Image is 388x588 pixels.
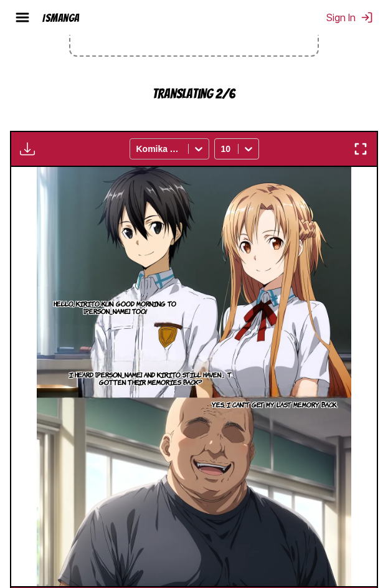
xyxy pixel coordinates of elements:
img: Download translated images [20,141,35,156]
p: I heard [PERSON_NAME] and Kirito still haven」t gotten their memories back? [64,368,237,388]
img: Enter fullscreen [353,141,368,156]
a: IsManga [37,12,102,24]
div: IsManga [42,12,80,24]
p: Yes, I can't get my last memory back. [209,398,340,410]
p: Translating 2/6 [69,87,318,101]
img: hamburger [15,10,30,25]
img: Sign out [361,11,373,24]
button: Sign In [326,11,373,24]
p: Hello, Kirito-kun. Good morning to [PERSON_NAME] too! [37,297,192,317]
img: Manga Panel [37,167,351,586]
